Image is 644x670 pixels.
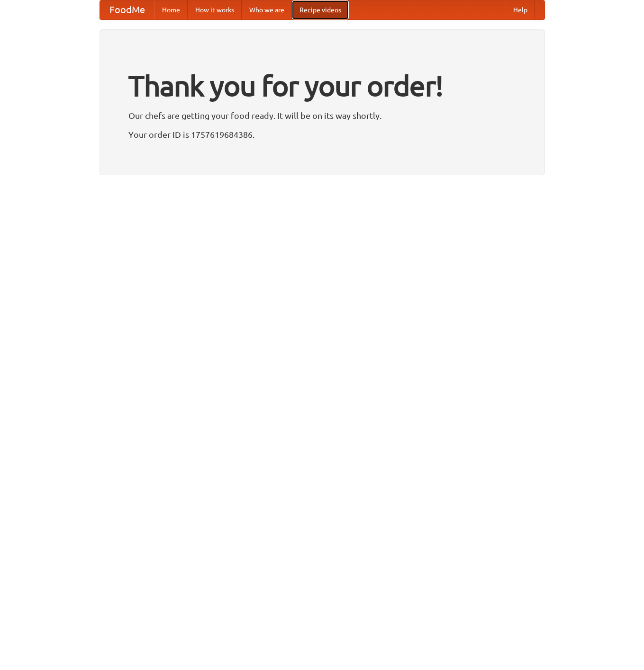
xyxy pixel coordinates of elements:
[128,108,516,123] p: Our chefs are getting your food ready. It will be on its way shortly.
[128,127,516,142] p: Your order ID is 1757619684386.
[506,0,535,19] a: Help
[242,0,292,19] a: Who we are
[128,63,516,108] h1: Thank you for your order!
[188,0,242,19] a: How it works
[154,0,188,19] a: Home
[100,0,154,19] a: FoodMe
[292,0,349,19] a: Recipe videos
